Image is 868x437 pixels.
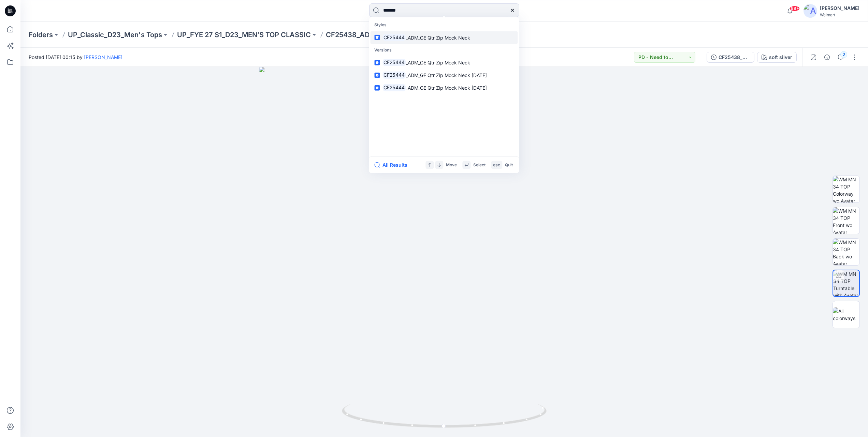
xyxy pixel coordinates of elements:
span: _ADM_GE Qtr Zip Mock Neck [DATE] [406,85,487,91]
p: Select [473,161,486,168]
div: CF25438_ADM_ GE PRINTED SEERSUCKER SHIRT [719,54,750,61]
img: WM MN 34 TOP Front wo Avatar [833,207,859,234]
button: All Results [374,161,412,169]
a: UP_Classic_D23_Men's Tops [68,30,162,40]
span: _ADM_GE Qtr Zip Mock Neck [406,34,470,40]
a: CF25444_ADM_GE Qtr Zip Mock Neck [370,31,518,44]
mark: CF25444 [382,84,406,92]
a: CF25444_ADM_GE Qtr Zip Mock Neck [DATE] [370,69,518,81]
div: 2 [840,51,847,58]
p: CF25438_ADM_ GE PRINTED SEERSUCKER SHIRT [326,30,490,40]
img: WM MN 34 TOP Turntable with Avatar [833,270,859,296]
img: WM MN 34 TOP Back wo Avatar [833,239,859,265]
p: Move [446,161,457,168]
span: Posted [DATE] 00:15 by [29,54,122,61]
a: CF25444_ADM_GE Qtr Zip Mock Neck [370,56,518,69]
a: UP_FYE 27 S1_D23_MEN’S TOP CLASSIC [177,30,311,40]
button: 2 [835,52,846,63]
mark: CF25444 [382,33,406,41]
img: avatar [804,4,817,18]
p: Quit [505,161,513,168]
a: [PERSON_NAME] [84,54,122,60]
img: WM MN 34 TOP Colorway wo Avatar [833,176,859,202]
p: Styles [370,19,518,31]
span: 99+ [790,6,800,11]
span: _ADM_GE Qtr Zip Mock Neck [DATE] [406,72,487,78]
span: _ADM_GE Qtr Zip Mock Neck [406,60,470,65]
p: esc [493,161,500,168]
mark: CF25444 [382,71,406,79]
a: Folders [29,30,53,40]
p: Versions [370,44,518,56]
button: soft silver [757,52,797,63]
a: CF25444_ADM_GE Qtr Zip Mock Neck [DATE] [370,81,518,94]
div: Walmart [820,12,859,17]
img: All colorways [833,307,859,322]
div: [PERSON_NAME] [820,4,859,12]
mark: CF25444 [382,59,406,66]
button: CF25438_ADM_ GE PRINTED SEERSUCKER SHIRT [707,52,754,63]
button: Details [822,52,833,63]
div: soft silver [769,54,792,61]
